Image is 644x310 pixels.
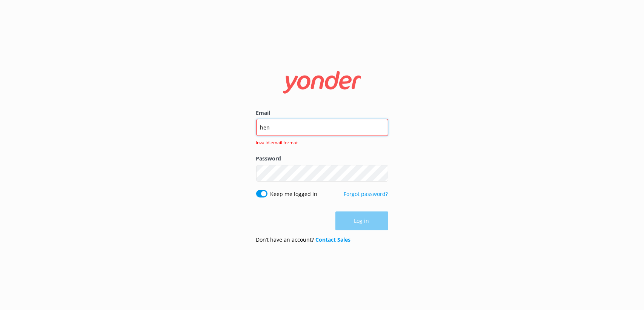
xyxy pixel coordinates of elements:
[256,154,388,163] label: Password
[271,190,318,198] label: Keep me logged in
[344,190,388,197] a: Forgot password?
[373,166,388,181] button: Show password
[256,139,384,146] span: Invalid email format
[256,119,388,136] input: user@emailaddress.com
[316,236,351,243] a: Contact Sales
[256,236,351,244] p: Don’t have an account?
[256,109,388,117] label: Email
